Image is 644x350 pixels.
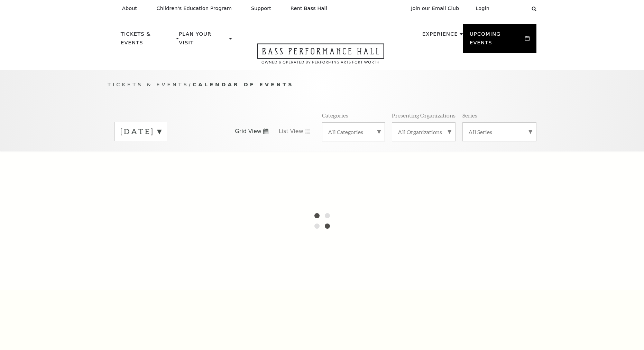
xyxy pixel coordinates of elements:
[251,6,271,11] p: Support
[500,5,525,12] select: Select:
[468,128,531,135] label: All Series
[108,80,536,89] p: /
[470,30,523,51] p: Upcoming Events
[179,30,227,51] p: Plan Your Visit
[392,112,456,119] p: Presenting Organizations
[328,128,379,135] label: All Categories
[422,30,458,42] p: Experience
[398,128,450,135] label: All Organizations
[122,6,137,11] p: About
[121,30,174,51] p: Tickets & Events
[120,126,161,137] label: [DATE]
[462,112,477,119] p: Series
[193,81,294,87] span: Calendar of Events
[279,128,303,135] span: List View
[235,128,261,135] span: Grid View
[156,6,232,11] p: Children's Education Program
[291,6,327,11] p: Rent Bass Hall
[322,112,348,119] p: Categories
[108,81,189,87] span: Tickets & Events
